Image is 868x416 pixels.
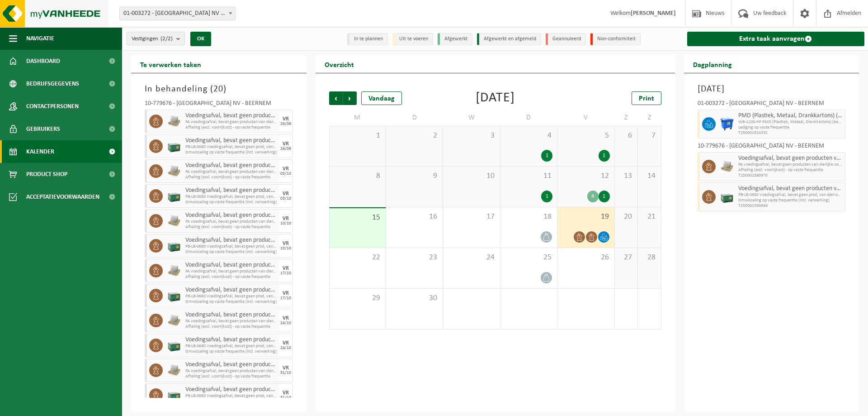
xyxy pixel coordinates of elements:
[185,269,277,274] span: PA voedingsafval, bevat geen producten van dierlijke oorspr,
[391,293,438,303] span: 30
[185,137,277,144] span: Voedingsafval, bevat geen producten van dierlijke oorsprong, gemengde verpakking (exclusief glas)
[280,246,291,251] div: 10/10
[642,253,656,263] span: 28
[185,194,277,200] span: PB-LB-0680 Voedingsafval, bevat geen prod, van dierl oorspr
[26,72,79,95] span: Bedrijfsgegevens
[185,361,277,368] span: Voedingsafval, bevat geen producten van dierlijke oorsprong, gemengde verpakking (exclusief glas)
[185,150,277,155] span: Omwisseling op vaste frequentie (incl. verwerking)
[185,244,277,249] span: PB-LB-0680 Voedingsafval, bevat geen prod, van dierl oorspr
[438,33,472,45] li: Afgewerkt
[185,344,277,349] span: PB-LB-0680 Voedingsafval, bevat geen prod, van dierl oorspr
[391,171,438,181] span: 9
[185,299,277,305] span: Omwisseling op vaste frequentie (incl. verwerking)
[190,32,211,46] button: OK
[720,190,734,204] img: PB-LB-0680-HPE-GN-01
[185,349,277,354] span: Omwisseling op vaste frequentie (incl. verwerking)
[738,125,843,130] span: Lediging op vaste frequentie
[738,112,843,120] span: PMD (Plastiek, Metaal, Drankkartons) (bedrijven)
[185,249,277,255] span: Omwisseling op vaste frequentie (incl. verwerking)
[213,85,223,94] span: 20
[160,36,173,42] count: (2/2)
[738,192,843,198] span: PB-LB-0680 Voedingsafval, bevat geen prod, van dierl oorspr
[541,150,552,162] div: 1
[738,120,843,125] span: WB-1100-HP PMD (Plastiek, Metaal, Drankkartons) (bedrijven)
[316,55,363,73] h2: Overzicht
[167,115,181,128] img: LP-PA-00000-WDN-11
[283,291,289,296] div: VR
[167,189,181,203] img: PB-LB-0680-HPE-GN-01
[185,374,277,379] span: Afhaling (excl. voorrijkost) - op vaste frequentie
[185,311,277,319] span: Voedingsafval, bevat geen producten van dierlijke oorsprong, gemengde verpakking (exclusief glas)
[283,216,289,221] div: VR
[167,314,181,327] img: LP-PA-00000-WDN-11
[738,173,843,178] span: T250002590970
[619,212,633,222] span: 20
[185,262,277,269] span: Voedingsafval, bevat geen producten van dierlijke oorsprong, gemengde verpakking (exclusief glas)
[391,212,438,222] span: 16
[562,171,609,181] span: 12
[185,237,277,244] span: Voedingsafval, bevat geen producten van dierlijke oorsprong, gemengde verpakking (exclusief glas)
[546,33,586,45] li: Geannuleerd
[391,253,438,263] span: 23
[26,186,99,208] span: Acceptatievoorwaarden
[698,143,846,152] div: 10-779676 - [GEOGRAPHIC_DATA] NV - BEERNEM
[334,253,381,263] span: 22
[590,33,641,45] li: Non-conformiteit
[119,7,236,20] span: 01-003272 - BELGOSUC NV - BEERNEM
[280,147,291,151] div: 26/09
[185,225,277,230] span: Afhaling (excl. voorrijkost) - op vaste frequentie
[283,241,289,246] div: VR
[343,91,357,105] span: Volgende
[448,253,495,263] span: 24
[334,171,381,181] span: 8
[361,91,402,105] div: Vandaag
[185,162,277,169] span: Voedingsafval, bevat geen producten van dierlijke oorsprong, gemengde verpakking (exclusief glas)
[185,274,277,280] span: Afhaling (excl. voorrijkost) - op vaste frequentie
[642,171,656,181] span: 14
[631,10,676,17] strong: [PERSON_NAME]
[145,82,293,96] h3: In behandeling ( )
[280,221,291,226] div: 10/10
[185,212,277,219] span: Voedingsafval, bevat geen producten van dierlijke oorsprong, gemengde verpakking (exclusief glas)
[347,33,388,45] li: In te plannen
[283,365,289,371] div: VR
[127,32,185,45] button: Vestigingen(2/2)
[280,122,291,126] div: 26/09
[638,110,661,126] td: Z
[185,169,277,175] span: PA voedingsafval, bevat geen producten van dierlijke oorspr,
[619,131,633,141] span: 6
[120,7,235,20] span: 01-003272 - BELGOSUC NV - BEERNEM
[185,386,277,393] span: Voedingsafval, bevat geen producten van dierlijke oorsprong, gemengde verpakking (exclusief glas)
[329,110,386,126] td: M
[477,33,541,45] li: Afgewerkt en afgemeld
[720,160,734,173] img: LP-PA-00000-WDN-11
[185,368,277,374] span: PA voedingsafval, bevat geen producten van dierlijke oorspr,
[505,253,552,263] span: 25
[185,200,277,205] span: Omwisseling op vaste frequentie (incl. verwerking)
[280,296,291,301] div: 17/10
[587,191,599,202] div: 4
[283,141,289,147] div: VR
[541,191,552,202] div: 1
[738,198,843,203] span: Omwisseling op vaste frequentie (incl. verwerking)
[167,264,181,277] img: LP-PA-00000-WDN-11
[698,100,846,110] div: 01-003272 - [GEOGRAPHIC_DATA] NV - BEERNEM
[283,340,289,346] div: VR
[132,32,173,46] span: Vestigingen
[505,131,552,141] span: 4
[738,130,843,136] span: T250001924332
[185,219,277,225] span: PA voedingsafval, bevat geen producten van dierlijke oorspr,
[26,118,60,140] span: Gebruikers
[329,91,343,105] span: Vorige
[642,131,656,141] span: 7
[167,339,181,352] img: PB-LB-0680-HPE-GN-01
[185,324,277,330] span: Afhaling (excl. voorrijkost) - op vaste frequentie
[639,95,654,102] span: Print
[448,212,495,222] span: 17
[698,82,846,96] h3: [DATE]
[280,346,291,350] div: 24/10
[131,55,210,73] h2: Te verwerken taken
[632,91,661,105] a: Print
[334,293,381,303] span: 29
[185,187,277,194] span: Voedingsafval, bevat geen producten van dierlijke oorsprong, gemengde verpakking (exclusief glas)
